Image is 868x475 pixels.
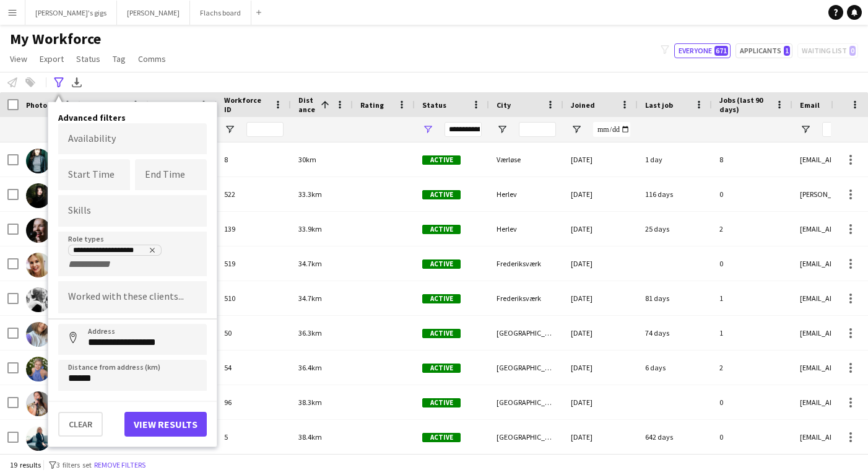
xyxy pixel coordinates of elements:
div: [GEOGRAPHIC_DATA] [489,351,563,385]
span: 38.3km [298,398,322,407]
div: 1 [712,281,792,315]
div: 54 [217,351,291,385]
span: Active [422,398,461,407]
span: Joined [571,100,595,110]
button: Remove filters [92,458,148,472]
span: Export [40,53,64,64]
img: Henna Emilia Rissanen [26,287,51,312]
img: Marie Helmer Mørck [26,357,51,381]
img: Nanna Bottos [26,426,51,451]
span: My Workforce [10,30,101,48]
span: 33.9km [298,224,322,233]
div: [GEOGRAPHIC_DATA] [489,316,563,350]
input: + Role type [68,259,121,270]
div: 522 [217,177,291,211]
button: Clear [58,412,103,437]
div: 50 [217,316,291,350]
input: City Filter Input [519,122,556,137]
span: 36.4km [298,363,322,372]
span: Comms [138,53,166,64]
input: Type to search skills... [68,205,197,216]
span: Active [422,259,461,269]
button: [PERSON_NAME]'s gigs [25,1,117,25]
div: [GEOGRAPHIC_DATA] [489,385,563,419]
span: Distance [298,95,316,114]
span: 1 [784,46,790,56]
div: 1 [712,316,792,350]
span: City [497,100,511,110]
div: 139 [217,212,291,246]
a: Export [35,51,69,67]
a: Comms [133,51,171,67]
span: 30km [298,155,316,164]
span: First Name [88,100,126,110]
div: 0 [712,420,792,454]
div: [DATE] [563,281,638,315]
button: Everyone671 [674,43,731,58]
button: View results [124,412,207,437]
div: [DATE] [563,385,638,419]
span: Active [422,364,461,373]
button: Open Filter Menu [800,124,811,135]
input: Type to search clients... [68,292,197,303]
div: Frederiksværk [489,246,563,281]
div: 0 [712,385,792,419]
span: Tag [113,53,126,64]
span: Last job [645,100,673,110]
span: 3 filters set [56,460,92,469]
button: [PERSON_NAME] [117,1,190,25]
button: Applicants1 [736,43,792,58]
span: Active [422,225,461,234]
span: 38.4km [298,432,322,442]
button: Open Filter Menu [422,124,433,135]
span: Active [422,190,461,199]
div: [DATE] [563,246,638,281]
div: 96 [217,385,291,419]
div: 1 day [638,142,712,176]
img: Henna Rissanen [26,253,51,277]
button: Open Filter Menu [571,124,582,135]
div: 6 days [638,351,712,385]
div: 5 [217,420,291,454]
app-action-btn: Export XLSX [69,75,84,90]
span: 34.7km [298,294,322,303]
div: 8 [217,142,291,176]
span: Active [422,329,461,338]
span: Active [422,433,461,442]
span: Active [422,155,461,165]
div: 81 days [638,281,712,315]
img: Laura Ritsmar [26,183,51,208]
div: [DATE] [563,212,638,246]
input: Joined Filter Input [593,122,630,137]
div: 519 [217,246,291,281]
div: [GEOGRAPHIC_DATA] [489,420,563,454]
div: 2 [712,212,792,246]
div: 510 [217,281,291,315]
input: Workforce ID Filter Input [246,122,284,137]
span: 33.3km [298,190,322,199]
img: Anna Ilsøe [26,391,51,416]
a: View [5,51,32,67]
a: Tag [108,51,131,67]
span: Last Name [156,100,193,110]
div: Værløse [489,142,563,176]
span: Status [422,100,446,110]
div: 642 days [638,420,712,454]
div: Herlev [489,212,563,246]
div: 116 days [638,177,712,211]
span: 671 [714,46,728,56]
div: Frederiksværk [489,281,563,315]
div: Herlev [489,177,563,211]
img: Lise Lohmann Urhøj [26,149,51,173]
button: Open Filter Menu [497,124,508,135]
span: Workforce ID [224,95,269,114]
span: View [10,53,27,64]
div: [DATE] [563,351,638,385]
div: 0 [712,246,792,281]
span: Jobs (last 90 days) [719,95,770,114]
div: 74 days [638,316,712,350]
span: Email [800,100,820,110]
div: [DATE] [563,316,638,350]
div: [DATE] [563,420,638,454]
img: Anja Akselbo [26,322,51,347]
